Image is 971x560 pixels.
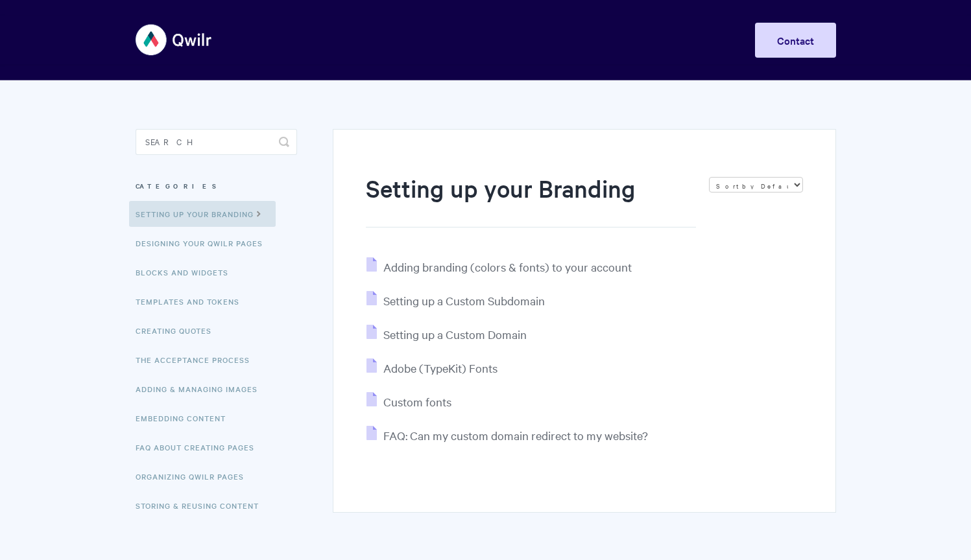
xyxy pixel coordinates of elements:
a: Setting up a Custom Domain [366,327,527,342]
a: The Acceptance Process [136,347,259,373]
a: Adobe (TypeKit) Fonts [366,360,497,375]
select: Page reloads on selection [709,177,803,192]
a: Adding branding (colors & fonts) to your account [366,259,632,274]
a: Storing & Reusing Content [136,493,269,519]
a: Custom fonts [366,394,451,409]
a: Blocks and Widgets [136,259,238,285]
a: Organizing Qwilr Pages [136,463,254,489]
a: FAQ: Can my custom domain redirect to my website? [366,428,648,443]
h3: Categories [136,174,297,198]
a: Designing Your Qwilr Pages [136,230,272,256]
input: Search [136,129,297,155]
span: FAQ: Can my custom domain redirect to my website? [383,428,648,443]
a: Embedding Content [136,405,235,431]
a: Templates and Tokens [136,288,249,314]
span: Adobe (TypeKit) Fonts [383,360,497,375]
a: FAQ About Creating Pages [136,434,264,460]
a: Contact [755,23,836,58]
a: Creating Quotes [136,318,221,344]
span: Custom fonts [383,394,451,409]
span: Setting up a Custom Subdomain [383,293,545,308]
a: Setting up your Branding [129,201,276,227]
a: Adding & Managing Images [136,376,267,402]
span: Adding branding (colors & fonts) to your account [383,259,632,274]
span: Setting up a Custom Domain [383,327,527,342]
a: Setting up a Custom Subdomain [366,293,545,308]
h1: Setting up your Branding [366,172,695,227]
img: Qwilr Help Center [136,16,213,64]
